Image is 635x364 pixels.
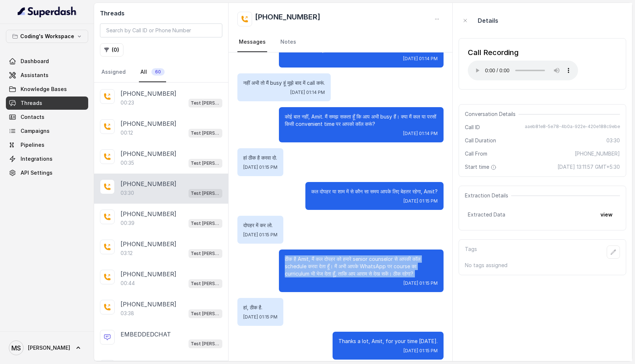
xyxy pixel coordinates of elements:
[191,310,220,317] p: Test [PERSON_NAME]
[465,192,511,199] span: Extraction Details
[100,23,222,37] input: Search by Call ID or Phone Number
[6,83,88,96] a: Knowledge Bases
[28,344,70,352] span: [PERSON_NAME]
[596,208,617,221] button: view
[6,110,88,124] a: Contacts
[557,163,620,171] span: [DATE] 13:11:57 GMT+5:30
[237,32,267,52] a: Messages
[100,62,127,82] a: Assigned
[403,56,438,62] span: [DATE] 01:14 PM
[6,69,88,82] a: Assistants
[403,348,438,354] span: [DATE] 01:15 PM
[21,58,49,65] span: Dashboard
[468,211,505,218] span: Extracted Data
[121,250,133,257] p: 03:12
[191,280,220,287] p: Test [PERSON_NAME]
[237,32,444,52] nav: Tabs
[20,32,74,41] p: Coding's Workspace
[468,47,578,58] div: Call Recording
[606,137,620,144] span: 03:30
[121,330,171,339] p: EMBEDDEDCHAT
[6,124,88,138] a: Campaigns
[243,222,277,229] p: दोपहर में कर लो.
[465,262,620,269] p: No tags assigned
[478,16,498,25] p: Details
[285,255,438,277] p: ठीक है Amit, मैं कल दोपहर को हमारे senior counselor से आपकी कॉल schedule करवा देता हूँ। मैं अभी आ...
[243,79,325,87] p: नहीं अभी तो मैं busy हूं मुझे बाद में call करूं.
[465,137,496,144] span: Call Duration
[18,6,77,18] img: light.svg
[311,188,438,195] p: कल दोपहर या शाम में से कौन सा समय आपके लिए बेहतर रहेगा, Amit?
[191,250,220,257] p: Test [PERSON_NAME]
[121,149,176,158] p: [PHONE_NUMBER]
[191,220,220,227] p: Test [PERSON_NAME]
[121,280,135,287] p: 00:44
[121,270,176,279] p: [PHONE_NUMBER]
[121,119,176,128] p: [PHONE_NUMBER]
[21,127,50,135] span: Campaigns
[121,300,176,309] p: [PHONE_NUMBER]
[21,155,53,163] span: Integrations
[403,198,438,204] span: [DATE] 01:15 PM
[121,189,134,197] p: 03:30
[191,190,220,197] p: Test [PERSON_NAME]
[525,124,620,131] span: aaeb81e8-5e78-4b0a-922e-420e188c9ebe
[139,62,166,82] a: All60
[191,130,220,137] p: Test [PERSON_NAME]
[191,99,220,107] p: Test [PERSON_NAME]
[468,61,578,80] audio: Your browser does not support the audio element.
[285,113,438,128] p: कोई बात नहीं, Amit. मैं समझ सकता हूँ कि आप अभी busy हैं। क्या मैं कल या परसों किसी convenient tim...
[100,9,222,18] h2: Threads
[279,32,298,52] a: Notes
[21,85,67,93] span: Knowledge Bases
[100,43,123,57] button: (0)
[11,344,21,352] text: MS
[243,154,277,161] p: हां ठीक है करवा दो.
[121,310,134,317] p: 03:38
[243,304,277,311] p: हां, ठीक है.
[151,68,165,76] span: 60
[121,99,134,106] p: 00:23
[6,97,88,110] a: Threads
[255,12,320,26] h2: [PHONE_NUMBER]
[21,169,53,176] span: API Settings
[403,280,438,286] span: [DATE] 01:15 PM
[6,138,88,152] a: Pipelines
[121,89,176,98] p: [PHONE_NUMBER]
[191,160,220,167] p: Test [PERSON_NAME]
[243,164,277,170] span: [DATE] 01:15 PM
[290,90,325,95] span: [DATE] 01:14 PM
[6,338,88,358] a: [PERSON_NAME]
[465,150,487,157] span: Call From
[121,240,176,248] p: [PHONE_NUMBER]
[6,30,88,43] button: Coding's Workspace
[6,152,88,165] a: Integrations
[121,159,134,167] p: 00:35
[21,72,49,79] span: Assistants
[191,340,220,347] p: Test [PERSON_NAME]
[121,129,133,136] p: 00:12
[100,62,222,82] nav: Tabs
[121,179,176,188] p: [PHONE_NUMBER]
[465,124,480,131] span: Call ID
[21,99,42,107] span: Threads
[21,113,44,121] span: Contacts
[465,110,519,118] span: Conversation Details
[121,219,134,227] p: 00:39
[465,163,498,171] span: Start time
[6,166,88,179] a: API Settings
[243,314,277,320] span: [DATE] 01:15 PM
[21,141,44,149] span: Pipelines
[403,131,438,136] span: [DATE] 01:14 PM
[338,338,438,345] p: Thanks a lot, Amit, for your time [DATE].
[465,245,477,259] p: Tags
[575,150,620,157] span: [PHONE_NUMBER]
[121,210,176,218] p: [PHONE_NUMBER]
[243,232,277,238] span: [DATE] 01:15 PM
[6,55,88,68] a: Dashboard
